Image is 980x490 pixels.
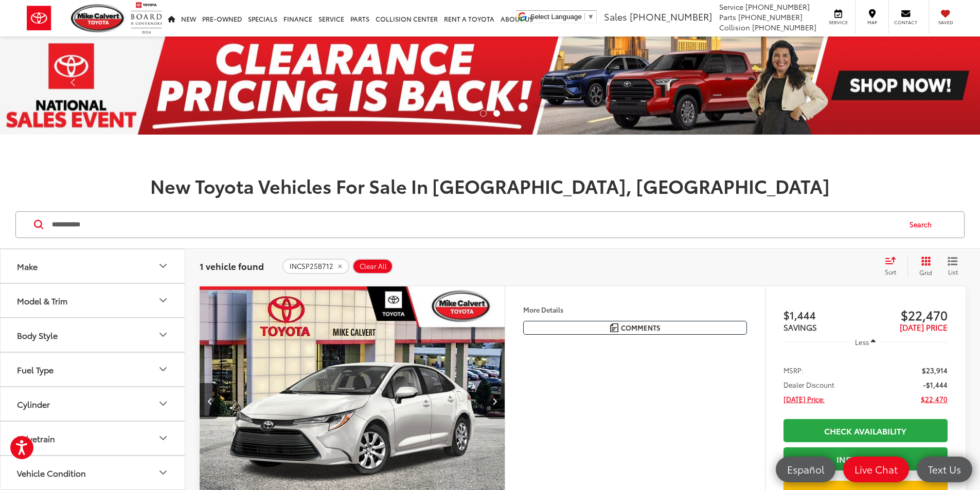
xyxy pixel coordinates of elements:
span: ▼ [587,13,594,21]
div: Model & Trim [157,294,169,306]
span: ​ [584,13,585,21]
span: Sort [885,267,896,276]
span: Contact [894,19,917,26]
span: Select Language [530,13,582,21]
span: [PHONE_NUMBER] [752,22,816,32]
span: Saved [934,19,957,26]
button: Body StyleBody Style [1,318,186,352]
span: Clear All [360,262,387,270]
a: Instant Deal [783,447,948,470]
span: Service [827,19,850,26]
button: Model & TrimModel & Trim [1,284,186,317]
span: Less [855,337,869,347]
span: $22,470 [865,307,948,322]
a: Live Chat [843,457,909,482]
span: Collision [719,22,750,32]
span: $23,914 [922,365,948,375]
input: Search by Make, Model, or Keyword [51,212,900,237]
button: Next image [484,383,505,419]
button: CylinderCylinder [1,387,186,421]
span: [DATE] Price: [783,394,825,404]
span: 1 vehicle found [200,260,264,272]
div: Fuel Type [157,363,169,375]
span: -$1,444 [923,379,948,390]
div: Cylinder [17,399,50,409]
div: Fuel Type [17,365,54,374]
span: Live Chat [849,463,903,476]
span: $22,470 [921,394,948,404]
div: Drivetrain [17,433,55,443]
button: MakeMake [1,249,186,283]
button: Fuel TypeFuel Type [1,353,186,386]
div: Drivetrain [157,432,169,444]
span: [PHONE_NUMBER] [745,2,810,12]
span: [PHONE_NUMBER] [738,12,803,22]
button: remove INCSP25B712 [282,259,349,274]
button: Grid View [907,256,940,277]
div: Make [157,260,169,272]
span: Service [719,2,743,12]
div: Make [17,261,38,271]
span: Comments [621,323,661,333]
div: Vehicle Condition [157,466,169,479]
div: Body Style [17,330,58,340]
span: Parts [719,12,736,22]
button: Comments [523,321,747,335]
span: Sales [604,10,627,23]
span: $1,444 [783,307,866,322]
a: Español [776,457,835,482]
button: List View [940,256,966,277]
button: Vehicle ConditionVehicle Condition [1,456,186,489]
button: Select sort value [880,256,907,277]
a: Check Availability [783,419,948,442]
div: Vehicle Condition [17,468,86,478]
a: Text Us [917,457,972,482]
button: DrivetrainDrivetrain [1,422,186,455]
button: Clear All [352,259,393,274]
img: Mike Calvert Toyota [71,4,126,32]
span: Text Us [923,463,966,476]
span: Español [782,463,829,476]
span: INCSP25B712 [290,262,333,270]
button: Previous image [200,383,220,419]
span: List [948,267,958,276]
div: Model & Trim [17,296,67,305]
div: Cylinder [157,397,169,410]
span: [PHONE_NUMBER] [630,10,712,23]
span: [DATE] PRICE [900,321,948,333]
span: SAVINGS [783,321,817,333]
span: Dealer Discount [783,379,834,390]
h4: More Details [523,306,747,313]
button: Search [900,212,947,238]
a: Select Language​ [530,13,594,21]
div: Body Style [157,329,169,341]
img: Comments [610,323,618,332]
span: Map [861,19,883,26]
span: Grid [919,268,932,277]
span: MSRP: [783,365,804,375]
button: Less [850,333,881,351]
